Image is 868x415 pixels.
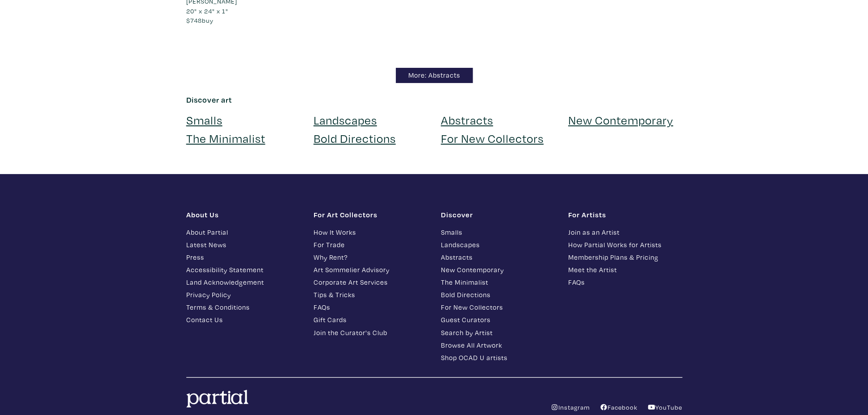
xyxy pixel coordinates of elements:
[314,252,428,262] a: Why Rent?
[441,252,555,262] a: Abstracts
[186,265,300,275] a: Accessibility Statement
[568,265,682,275] a: Meet the Artist
[314,290,428,300] a: Tips & Tricks
[186,210,300,219] h1: About Us
[186,302,300,312] a: Terms & Conditions
[441,130,544,146] a: For New Collectors
[314,240,428,250] a: For Trade
[186,290,300,300] a: Privacy Policy
[441,290,555,300] a: Bold Directions
[186,227,300,237] a: About Partial
[568,112,673,128] a: New Contemporary
[441,112,493,128] a: Abstracts
[186,112,222,128] a: Smalls
[568,210,682,219] h1: For Artists
[550,403,590,411] a: Instagram
[314,315,428,325] a: Gift Cards
[441,277,555,287] a: The Minimalist
[314,227,428,237] a: How It Works
[568,240,682,250] a: How Partial Works for Artists
[314,265,428,275] a: Art Sommelier Advisory
[314,302,428,312] a: FAQs
[441,265,555,275] a: New Contemporary
[568,227,682,237] a: Join as an Artist
[186,130,265,146] a: The Minimalist
[186,240,300,250] a: Latest News
[396,68,473,83] a: More: Abstracts
[441,240,555,250] a: Landscapes
[314,130,396,146] a: Bold Directions
[441,302,555,312] a: For New Collectors
[314,210,428,219] h1: For Art Collectors
[441,328,555,338] a: Search by Artist
[568,252,682,262] a: Membership Plans & Pricing
[186,95,682,105] h6: Discover art
[186,252,300,262] a: Press
[186,7,228,15] span: 20" x 24" x 1"
[314,112,377,128] a: Landscapes
[647,403,682,411] a: YouTube
[441,227,555,237] a: Smalls
[568,277,682,287] a: FAQs
[441,210,555,219] h1: Discover
[186,315,300,325] a: Contact Us
[186,390,249,407] img: logo.svg
[441,340,555,350] a: Browse All Artwork
[186,277,300,287] a: Land Acknowledgement
[441,353,555,363] a: Shop OCAD U artists
[314,277,428,287] a: Corporate Art Services
[441,315,555,325] a: Guest Curators
[600,403,637,411] a: Facebook
[186,16,214,25] span: buy
[314,328,428,338] a: Join the Curator's Club
[186,16,202,25] span: $748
